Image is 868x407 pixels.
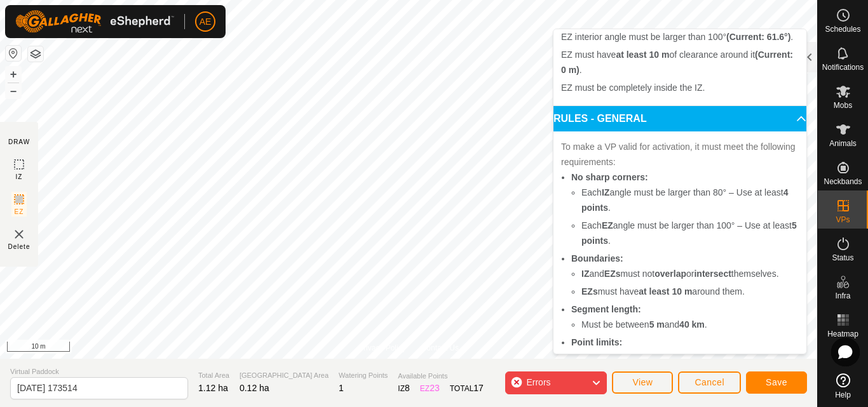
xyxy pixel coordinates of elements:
[835,292,850,300] span: Infra
[832,254,853,262] span: Status
[654,269,686,279] b: overlap
[198,370,229,381] span: Total Area
[678,371,741,394] button: Cancel
[695,377,724,387] span: Cancel
[339,370,388,381] span: Watering Points
[430,383,440,393] span: 23
[8,137,30,147] div: DRAW
[835,391,851,399] span: Help
[581,220,797,246] b: 5 points
[6,46,21,61] button: Reset Map
[339,383,344,393] span: 1
[571,172,648,182] b: No sharp corners:
[726,32,790,42] b: (Current: 61.6°)
[602,187,609,197] b: IZ
[561,50,793,75] span: EZ must have of clearance around it .
[581,286,598,297] b: EZs
[8,242,31,251] span: Delete
[398,382,409,395] div: IZ
[746,371,807,394] button: Save
[571,337,622,347] b: Point limits:
[581,317,799,332] li: Must be between and .
[632,377,653,387] span: View
[561,83,705,93] span: EZ must be completely inside the IZ.
[829,140,857,147] span: Animals
[553,114,647,124] span: RULES - GENERAL
[822,63,864,71] span: Notifications
[581,187,789,213] b: 4 points
[200,15,212,29] span: AE
[836,216,850,224] span: VPs
[581,350,799,365] li: can have a maximum of .
[450,382,484,395] div: TOTAL
[16,172,23,182] span: IZ
[827,330,858,338] span: Heatmap
[358,342,406,354] a: Privacy Policy
[818,368,868,404] a: Help
[561,142,796,167] span: To make a VP valid for activation, it must meet the following requirements:
[679,319,705,330] b: 40 km
[6,67,21,82] button: +
[612,371,673,394] button: View
[10,366,188,377] span: Virtual Paddock
[571,304,641,314] b: Segment length:
[526,377,550,387] span: Errors
[825,25,860,33] span: Schedules
[602,220,613,230] b: EZ
[405,383,410,393] span: 8
[240,370,329,381] span: [GEOGRAPHIC_DATA] Area
[198,383,228,393] span: 1.12 ha
[561,32,793,42] span: EZ interior angle must be larger than 100° .
[571,253,623,264] b: Boundaries:
[581,185,799,215] li: Each angle must be larger than 80° – Use at least .
[6,83,21,98] button: –
[421,342,459,354] a: Contact Us
[616,50,669,60] b: at least 10 m
[473,383,484,393] span: 17
[15,10,174,33] img: Gallagher Logo
[604,269,621,279] b: EZs
[581,266,799,281] li: and must not or themselves.
[581,284,799,299] li: must have around them.
[28,46,43,62] button: Map Layers
[11,227,27,242] img: VP
[553,4,806,105] p-accordion-content: ERRORS
[824,178,862,185] span: Neckbands
[553,106,806,131] p-accordion-header: RULES - GENERAL
[581,269,589,279] b: IZ
[649,319,665,330] b: 5 m
[581,352,589,363] b: IZ
[15,207,24,217] span: EZ
[240,383,269,393] span: 0.12 ha
[398,371,484,382] span: Available Points
[684,352,722,363] b: 30 points
[834,102,852,109] span: Mobs
[694,269,731,279] b: intersect
[766,377,787,387] span: Save
[420,382,440,395] div: EZ
[639,286,692,297] b: at least 10 m
[581,218,799,248] li: Each angle must be larger than 100° – Use at least .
